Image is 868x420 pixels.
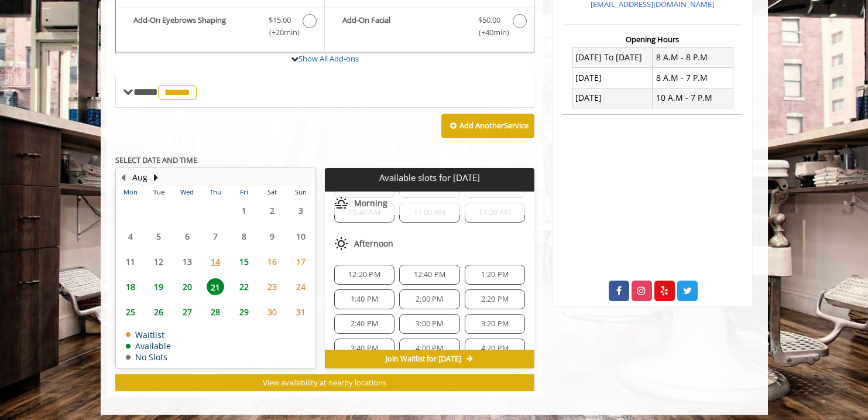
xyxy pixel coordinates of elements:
[145,274,173,299] td: Select day19
[286,274,315,299] td: Select day24
[562,35,742,43] h3: Opening Hours
[334,265,394,285] div: 12:20 PM
[235,278,253,295] span: 22
[299,53,359,64] a: Show All Add-ons
[342,14,466,39] b: Add-On Facial
[416,319,443,329] span: 3:00 PM
[207,278,224,295] span: 21
[150,303,167,320] span: 26
[235,303,253,320] span: 29
[653,68,733,88] td: 8 A.M - 7 P.M
[201,274,229,299] td: Select day21
[334,289,394,309] div: 1:40 PM
[331,14,528,42] label: Add-On Facial
[258,299,286,325] td: Select day30
[116,299,145,325] td: Select day25
[116,274,145,299] td: Select day18
[173,274,201,299] td: Select day20
[179,278,196,295] span: 20
[286,249,315,274] td: Select day17
[116,186,145,198] th: Mon
[126,342,171,350] td: Available
[572,47,653,67] td: [DATE] To [DATE]
[122,278,139,295] span: 18
[334,237,348,251] img: afternoon slots
[399,339,459,358] div: 4:00 PM
[481,270,509,279] span: 1:20 PM
[229,249,258,274] td: Select day15
[292,303,310,320] span: 31
[229,186,258,198] th: Fri
[173,299,201,325] td: Select day27
[258,249,286,274] td: Select day16
[286,299,315,325] td: Select day31
[334,314,394,334] div: 2:40 PM
[119,171,128,184] button: Previous Month
[262,26,297,39] span: (+20min )
[269,14,291,26] span: $15.00
[115,155,197,165] b: SELECT DATE AND TIME
[173,186,201,198] th: Wed
[481,344,509,353] span: 4:20 PM
[292,253,310,270] span: 17
[351,295,378,304] span: 1:40 PM
[399,314,459,334] div: 3:00 PM
[465,314,525,334] div: 3:20 PM
[354,199,387,208] span: Morning
[258,186,286,198] th: Sat
[399,289,459,309] div: 2:00 PM
[115,374,535,391] button: View availability at nearby locations
[150,278,167,295] span: 19
[386,354,461,364] span: Join Waitlist for [DATE]
[334,196,348,210] img: morning slots
[201,186,229,198] th: Thu
[286,186,315,198] th: Sun
[414,270,446,279] span: 12:40 PM
[351,319,378,329] span: 2:40 PM
[653,88,733,108] td: 10 A.M - 7 P.M
[229,299,258,325] td: Select day29
[653,47,733,67] td: 8 A.M - 8 P.M
[472,26,506,39] span: (+40min )
[229,274,258,299] td: Select day22
[133,14,257,39] b: Add-On Eyebrows Shaping
[263,377,386,388] span: View availability at nearby locations
[441,114,534,138] button: Add AnotherService
[152,171,161,184] button: Next Month
[351,344,378,353] span: 3:40 PM
[126,330,171,339] td: Waitlist
[481,295,509,304] span: 2:20 PM
[258,274,286,299] td: Select day23
[179,303,196,320] span: 27
[132,171,147,184] button: Aug
[235,253,253,270] span: 15
[263,303,281,320] span: 30
[416,344,443,353] span: 4:00 PM
[572,88,653,108] td: [DATE]
[399,265,459,285] div: 12:40 PM
[465,289,525,309] div: 2:20 PM
[207,253,224,270] span: 14
[416,295,443,304] span: 2:00 PM
[122,303,139,320] span: 25
[263,253,281,270] span: 16
[481,319,509,329] span: 3:20 PM
[348,270,380,279] span: 12:20 PM
[207,303,224,320] span: 28
[145,299,173,325] td: Select day26
[478,14,500,26] span: $50.00
[292,278,310,295] span: 24
[201,249,229,274] td: Select day14
[572,68,653,88] td: [DATE]
[122,14,318,42] label: Add-On Eyebrows Shaping
[201,299,229,325] td: Select day28
[263,278,281,295] span: 23
[465,339,525,358] div: 4:20 PM
[145,186,173,198] th: Tue
[459,120,529,131] b: Add Another Service
[126,353,171,361] td: No Slots
[330,173,530,183] p: Available slots for [DATE]
[354,239,393,248] span: Afternoon
[465,265,525,285] div: 1:20 PM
